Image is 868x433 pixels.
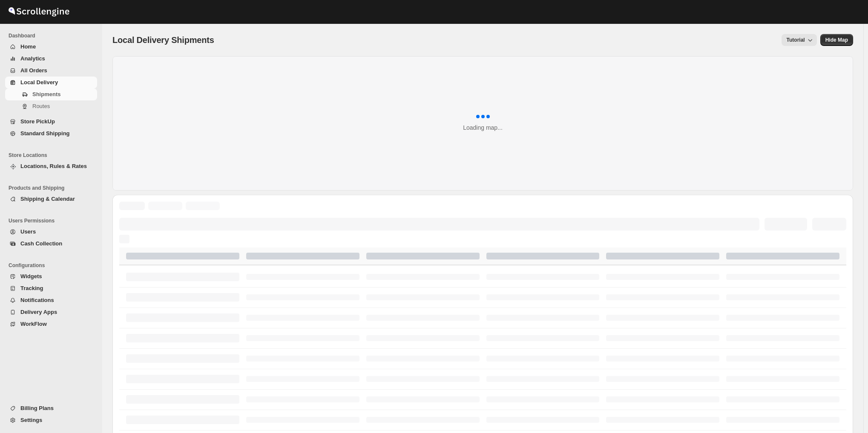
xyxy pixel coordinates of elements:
button: Shipping & Calendar [5,193,97,205]
span: Cash Collection [20,240,62,247]
span: Products and Shipping [9,185,98,191]
button: Billing Plans [5,402,97,414]
span: Settings [20,417,42,423]
span: Users [20,228,36,235]
button: Notifications [5,294,97,306]
span: Users Permissions [9,217,98,224]
span: Home [20,43,36,50]
button: Tracking [5,282,97,294]
span: Dashboard [9,32,98,39]
span: Hide Map [825,37,848,43]
span: Notifications [20,297,54,303]
span: Local Delivery Shipments [112,35,214,45]
button: Home [5,41,97,53]
span: Local Delivery [20,79,58,85]
button: All Orders [5,65,97,77]
button: Cash Collection [5,238,97,250]
span: Widgets [20,273,42,279]
button: Users [5,226,97,238]
span: Routes [32,103,50,109]
span: All Orders [20,67,47,74]
button: Shipments [5,88,97,100]
span: Tracking [20,285,43,291]
button: Delivery Apps [5,306,97,318]
span: Tutorial [787,37,805,43]
button: Locations, Rules & Rates [5,160,97,172]
button: Tutorial [782,34,817,46]
span: Store PickUp [20,118,55,125]
div: Loading map... [463,123,503,132]
button: Analytics [5,53,97,65]
button: Settings [5,414,97,426]
span: Shipping & Calendar [20,196,75,202]
span: Shipments [32,91,60,97]
button: Routes [5,100,97,112]
span: Analytics [20,55,45,62]
span: WorkFlow [20,321,47,327]
button: Widgets [5,271,97,282]
span: Delivery Apps [20,309,57,315]
span: Configurations [9,262,98,269]
span: Standard Shipping [20,130,70,137]
span: Billing Plans [20,405,54,411]
span: Locations, Rules & Rates [20,163,87,169]
button: WorkFlow [5,318,97,330]
span: Store Locations [9,152,98,159]
button: Map action label [820,34,853,46]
